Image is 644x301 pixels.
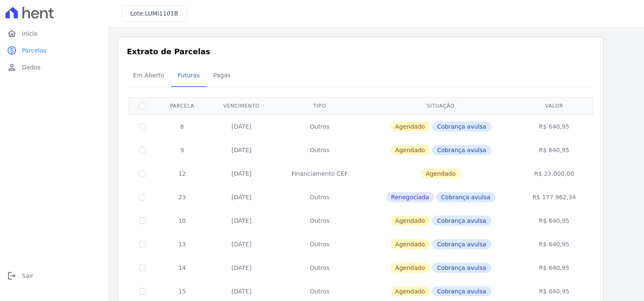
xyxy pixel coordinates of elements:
[208,256,275,280] td: [DATE]
[275,232,365,256] td: Outros
[517,256,592,280] td: R$ 640,95
[145,10,178,17] span: LUMI1101B
[432,239,491,249] span: Cobrança avulsa
[3,59,105,76] a: personDados
[208,232,275,256] td: [DATE]
[275,185,365,209] td: Outros
[208,162,275,185] td: [DATE]
[3,42,105,59] a: paidParcelas
[7,45,17,55] i: paid
[7,29,17,39] i: home
[432,121,491,132] span: Cobrança avulsa
[3,25,105,42] a: homeInício
[432,263,491,273] span: Cobrança avulsa
[156,232,208,256] td: 13
[22,46,46,55] span: Parcelas
[517,138,592,162] td: R$ 640,95
[432,216,491,226] span: Cobrança avulsa
[156,256,208,280] td: 14
[22,63,40,71] span: Dados
[208,114,275,138] td: [DATE]
[130,9,178,18] h3: Lote:
[390,145,430,155] span: Agendado
[208,97,275,114] th: Vencimento
[517,162,592,185] td: R$ 23.000,00
[517,209,592,232] td: R$ 640,95
[275,138,365,162] td: Outros
[3,267,105,284] a: logoutSair
[127,46,595,57] h3: Extrato de Parcelas
[390,121,430,132] span: Agendado
[173,67,205,84] span: Futuras
[432,145,491,155] span: Cobrança avulsa
[7,271,17,281] i: logout
[208,67,236,84] span: Pagas
[171,65,207,87] a: Futuras
[208,209,275,232] td: [DATE]
[156,97,208,114] th: Parcela
[275,162,365,185] td: Financiamento CEF
[365,97,517,114] th: Situação
[421,169,461,179] span: Agendado
[390,286,430,296] span: Agendado
[22,29,38,38] span: Início
[275,97,365,114] th: Tipo
[390,216,430,226] span: Agendado
[128,67,169,84] span: Em Aberto
[275,256,365,280] td: Outros
[208,138,275,162] td: [DATE]
[126,65,171,87] a: Em Aberto
[156,185,208,209] td: 23
[517,114,592,138] td: R$ 640,95
[517,185,592,209] td: R$ 177.962,34
[386,192,434,202] span: Renegociada
[207,65,237,87] a: Pagas
[275,209,365,232] td: Outros
[432,286,491,296] span: Cobrança avulsa
[156,209,208,232] td: 10
[517,97,592,114] th: Valor
[517,232,592,256] td: R$ 640,95
[275,114,365,138] td: Outros
[7,62,17,72] i: person
[156,138,208,162] td: 9
[436,192,496,202] span: Cobrança avulsa
[208,185,275,209] td: [DATE]
[390,239,430,249] span: Agendado
[156,162,208,185] td: 12
[22,272,33,280] span: Sair
[390,263,430,273] span: Agendado
[156,114,208,138] td: 8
